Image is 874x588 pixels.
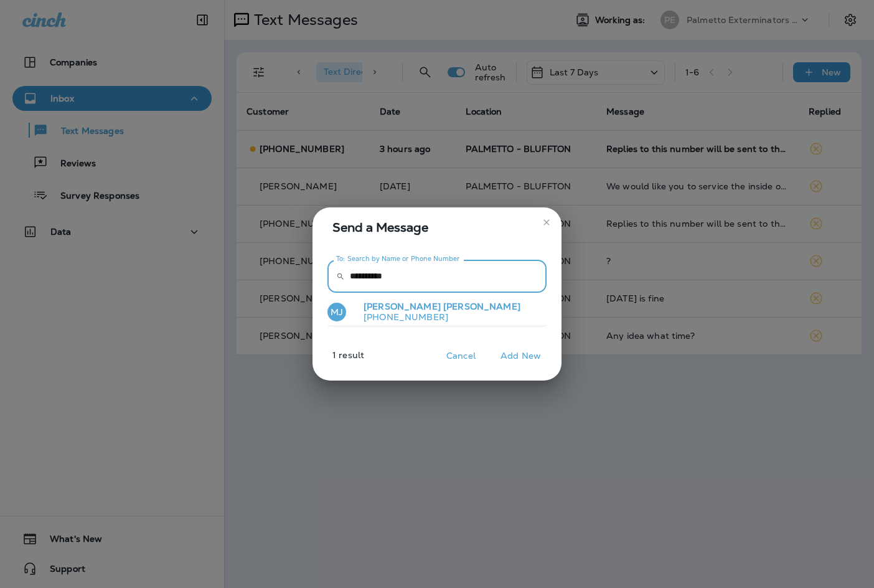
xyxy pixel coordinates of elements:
button: MJ[PERSON_NAME] [PERSON_NAME][PHONE_NUMBER] [327,298,547,326]
p: 1 result [308,350,364,370]
button: Cancel [438,346,484,366]
span: Send a Message [332,217,547,237]
span: [PERSON_NAME] [443,301,520,312]
span: [PERSON_NAME] [364,301,441,312]
div: MJ [327,303,346,321]
label: To: Search by Name or Phone Number [336,254,460,263]
button: close [537,212,557,232]
button: Add New [494,346,547,366]
p: [PHONE_NUMBER] [354,312,520,322]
